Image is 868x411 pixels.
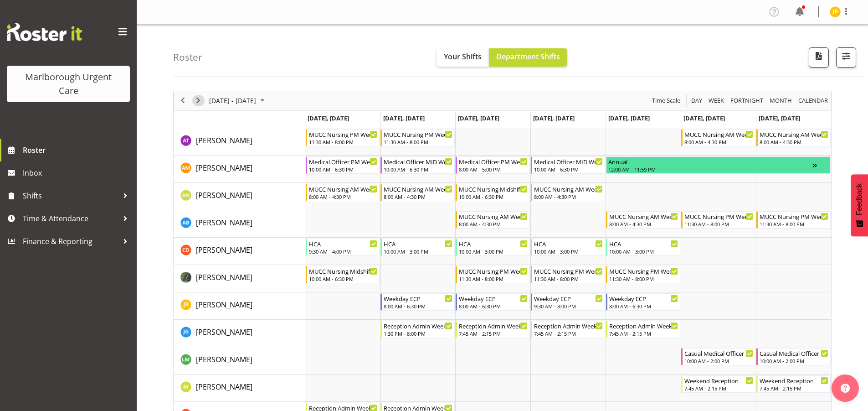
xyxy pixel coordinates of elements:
div: 8:00 AM - 6:30 PM [609,302,678,310]
button: Time Scale [651,95,682,106]
div: MUCC Nursing AM Weekends [760,130,828,139]
div: Cordelia Davies"s event - HCA Begin From Monday, October 6, 2025 at 9:30:00 AM GMT+13:00 Ends At ... [306,239,380,256]
div: Jacinta Rangi"s event - Weekday ECP Begin From Wednesday, October 8, 2025 at 8:00:00 AM GMT+13:00... [456,293,530,311]
div: Agnes Tyson"s event - MUCC Nursing AM Weekends Begin From Sunday, October 12, 2025 at 8:00:00 AM ... [756,129,831,146]
div: Agnes Tyson"s event - MUCC Nursing PM Weekday Begin From Tuesday, October 7, 2025 at 11:30:00 AM ... [380,129,455,146]
div: Alysia Newman-Woods"s event - MUCC Nursing AM Weekday Begin From Monday, October 6, 2025 at 8:00:... [306,184,380,201]
td: Andrew Brooks resource [174,210,305,238]
div: Luqman Mohd Jani"s event - Casual Medical Officer Weekend Begin From Saturday, October 11, 2025 a... [681,348,755,365]
td: Luqman Mohd Jani resource [174,347,305,375]
div: 10:00 AM - 3:00 PM [384,248,452,255]
div: Gloria Varghese"s event - MUCC Nursing Midshift Begin From Monday, October 6, 2025 at 10:00:00 AM... [306,266,380,283]
button: Fortnight [729,95,765,106]
span: [PERSON_NAME] [196,354,252,364]
div: 8:00 AM - 4:30 PM [534,193,603,200]
div: MUCC Nursing PM Weekends [760,212,828,221]
a: [PERSON_NAME] [196,217,252,228]
button: Your Shifts [437,48,489,67]
div: HCA [384,239,452,248]
div: 11:30 AM - 8:00 PM [760,220,828,228]
span: Shifts [23,189,118,203]
div: MUCC Nursing PM Weekday [384,130,452,139]
button: Download a PDF of the roster according to the set date range. [809,47,829,68]
span: [DATE], [DATE] [308,114,349,122]
div: MUCC Nursing AM Weekday [384,184,452,193]
div: Andrew Brooks"s event - MUCC Nursing PM Weekends Begin From Saturday, October 11, 2025 at 11:30:0... [681,211,755,229]
div: Weekday ECP [534,294,603,303]
div: Josephine Godinez"s event - Reception Admin Weekday AM Begin From Thursday, October 9, 2025 at 7:... [531,321,605,338]
div: Annual [608,157,812,166]
div: 7:45 AM - 2:15 PM [609,330,678,337]
span: [PERSON_NAME] [196,327,252,337]
div: MUCC Nursing Midshift [309,266,378,276]
div: 8:00 AM - 4:30 PM [760,138,828,146]
div: Gloria Varghese"s event - MUCC Nursing PM Weekday Begin From Friday, October 10, 2025 at 11:30:00... [606,266,680,283]
td: Josephine Godinez resource [174,320,305,347]
div: MUCC Nursing PM Weekends [684,212,753,221]
div: Agnes Tyson"s event - MUCC Nursing PM Weekday Begin From Monday, October 6, 2025 at 11:30:00 AM G... [306,129,380,146]
div: HCA [609,239,678,248]
div: Agnes Tyson"s event - MUCC Nursing AM Weekends Begin From Saturday, October 11, 2025 at 8:00:00 A... [681,129,755,146]
div: 10:00 AM - 6:30 PM [309,166,378,173]
button: Next [192,95,205,106]
button: Timeline Day [690,95,704,106]
div: Gloria Varghese"s event - MUCC Nursing PM Weekday Begin From Wednesday, October 8, 2025 at 11:30:... [456,266,530,283]
a: [PERSON_NAME] [196,190,252,201]
div: 7:45 AM - 2:15 PM [760,385,828,392]
div: Cordelia Davies"s event - HCA Begin From Wednesday, October 8, 2025 at 10:00:00 AM GMT+13:00 Ends... [456,239,530,256]
span: [PERSON_NAME] [196,190,252,200]
div: Alysia Newman-Woods"s event - MUCC Nursing Midshift Begin From Wednesday, October 8, 2025 at 10:0... [456,184,530,201]
div: Cordelia Davies"s event - HCA Begin From Friday, October 10, 2025 at 10:00:00 AM GMT+13:00 Ends A... [606,239,680,256]
div: MUCC Nursing PM Weekday [534,266,603,276]
div: HCA [459,239,528,248]
div: Reception Admin Weekday AM [534,321,603,330]
span: Week [708,95,725,106]
div: MUCC Nursing AM Weekday [459,212,528,221]
button: Timeline Week [707,95,726,106]
div: HCA [534,239,603,248]
div: 10:00 AM - 3:00 PM [459,248,528,255]
a: [PERSON_NAME] [196,381,252,392]
div: Josephine Godinez"s event - Reception Admin Weekday AM Begin From Wednesday, October 8, 2025 at 7... [456,321,530,338]
div: Alysia Newman-Woods"s event - MUCC Nursing AM Weekday Begin From Tuesday, October 7, 2025 at 8:00... [380,184,455,201]
span: Department Shifts [496,52,560,62]
a: [PERSON_NAME] [196,354,252,365]
div: 8:00 AM - 5:00 PM [459,166,528,173]
td: Agnes Tyson resource [174,128,305,156]
div: 7:45 AM - 2:15 PM [684,385,753,392]
div: Medical Officer PM Weekday [309,157,378,166]
div: Josephine Godinez"s event - Reception Admin Weekday PM Begin From Tuesday, October 7, 2025 at 1:3... [380,321,455,338]
div: Alexandra Madigan"s event - Medical Officer PM Weekday Begin From Wednesday, October 8, 2025 at 8... [456,156,530,174]
div: 7:45 AM - 2:15 PM [534,330,603,337]
div: Marlborough Urgent Care [16,70,121,98]
div: Jacinta Rangi"s event - Weekday ECP Begin From Tuesday, October 7, 2025 at 8:00:00 AM GMT+13:00 E... [380,293,455,311]
div: Weekend Reception [684,376,753,385]
div: Luqman Mohd Jani"s event - Casual Medical Officer Weekend Begin From Sunday, October 12, 2025 at ... [756,348,831,365]
div: Reception Admin Weekday PM [384,321,452,330]
img: Rosterit website logo [7,23,82,41]
div: Andrew Brooks"s event - MUCC Nursing PM Weekends Begin From Sunday, October 12, 2025 at 11:30:00 ... [756,211,831,229]
a: [PERSON_NAME] [196,135,252,146]
div: 10:00 AM - 2:00 PM [760,357,828,364]
div: 10:00 AM - 6:30 PM [534,166,603,173]
span: [DATE], [DATE] [608,114,650,122]
div: Medical Officer PM Weekday [459,157,528,166]
span: [PERSON_NAME] [196,245,252,255]
div: 10:00 AM - 2:00 PM [684,357,753,364]
div: 10:00 AM - 6:30 PM [309,275,378,282]
td: Alexandra Madigan resource [174,156,305,183]
div: 11:30 AM - 8:00 PM [459,275,528,282]
div: Margie Vuto"s event - Weekend Reception Begin From Saturday, October 11, 2025 at 7:45:00 AM GMT+1... [681,375,755,393]
div: Jacinta Rangi"s event - Weekday ECP Begin From Thursday, October 9, 2025 at 9:30:00 AM GMT+13:00 ... [531,293,605,311]
div: 1:30 PM - 8:00 PM [384,330,452,337]
div: 8:00 AM - 4:30 PM [309,193,378,200]
div: 11:30 AM - 8:00 PM [684,220,753,228]
a: [PERSON_NAME] [196,245,252,255]
div: MUCC Nursing AM Weekday [534,184,603,193]
div: Cordelia Davies"s event - HCA Begin From Thursday, October 9, 2025 at 10:00:00 AM GMT+13:00 Ends ... [531,239,605,256]
div: 11:30 AM - 8:00 PM [384,138,452,146]
div: Gloria Varghese"s event - MUCC Nursing PM Weekday Begin From Thursday, October 9, 2025 at 11:30:0... [531,266,605,283]
div: HCA [309,239,378,248]
div: 8:00 AM - 4:30 PM [384,193,452,200]
span: calendar [797,95,829,106]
